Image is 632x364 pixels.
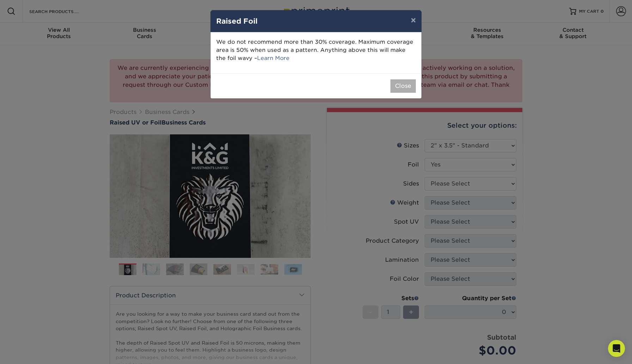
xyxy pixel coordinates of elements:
[216,16,416,26] h4: Raised Foil
[257,55,290,61] a: Learn More
[608,340,625,357] div: Open Intercom Messenger
[390,79,416,93] button: Close
[216,38,416,62] p: We do not recommend more than 30% coverage. Maximum coverage area is 50% when used as a pattern. ...
[405,10,421,30] button: ×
